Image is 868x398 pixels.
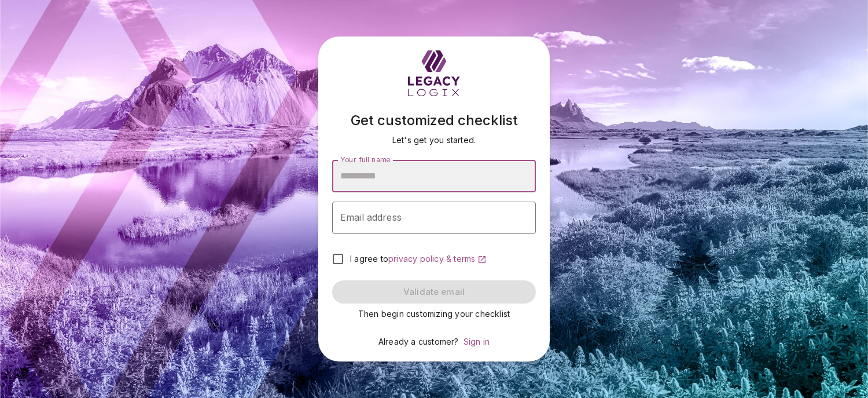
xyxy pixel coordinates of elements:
[351,112,518,129] span: Get customized checklist
[388,254,475,264] span: privacy policy & terms
[358,309,510,319] span: Then begin customizing your checklist
[350,254,388,264] span: I agree to
[464,337,490,346] a: Sign in
[392,135,476,145] span: Let's get you started.
[388,254,487,264] a: privacy policy & terms
[378,337,459,346] span: Already a customer?
[340,155,390,164] span: Your full name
